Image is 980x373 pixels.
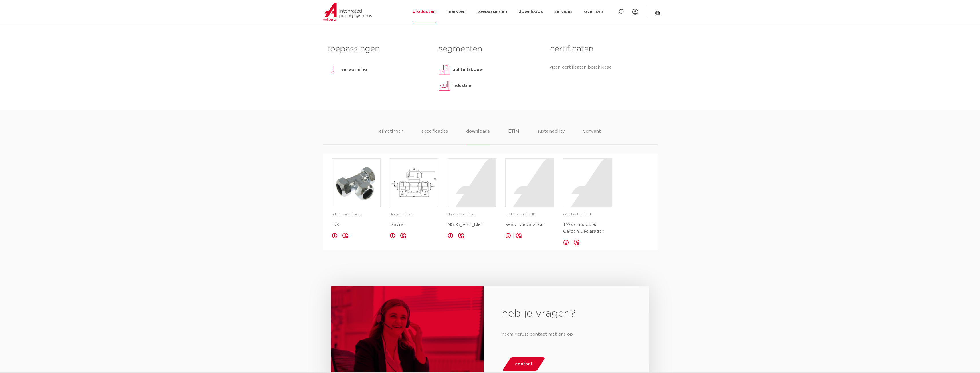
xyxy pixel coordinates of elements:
[505,221,554,228] p: Reach declaration
[583,128,601,144] li: verwant
[439,64,450,75] img: utiliteitsbouw
[537,128,565,144] li: sustainability
[332,212,381,217] p: afbeelding | png
[332,159,380,207] img: image for 109
[502,307,630,321] h2: heb je vragen?
[502,330,630,339] p: neem gerust contact met ons op
[390,221,438,228] p: Diagram
[327,43,430,55] h3: toepassingen
[379,128,403,144] li: afmetingen
[332,158,381,207] a: image for 109
[439,43,541,55] h3: segmenten
[422,128,448,144] li: specificaties
[390,212,438,217] p: diagram | png
[327,64,339,75] img: verwarming
[502,357,546,371] a: contact
[439,80,450,91] img: industrie
[341,66,367,73] p: verwarming
[452,66,483,73] p: utiliteitsbouw
[448,212,496,217] p: data sheet | pdf
[563,221,612,235] p: TM65 Embodied Carbon Declaration
[452,82,472,89] p: industrie
[390,159,438,207] img: image for Diagram
[332,221,381,228] p: 109
[505,212,554,217] p: certificaten | pdf
[448,221,496,228] p: MSDS_VSH_Klem
[563,212,612,217] p: certificaten | pdf
[515,360,532,369] span: contact
[390,158,438,207] a: image for Diagram
[508,128,519,144] li: ETIM
[550,43,653,55] h3: certificaten
[466,128,490,144] li: downloads
[550,64,653,71] p: geen certificaten beschikbaar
